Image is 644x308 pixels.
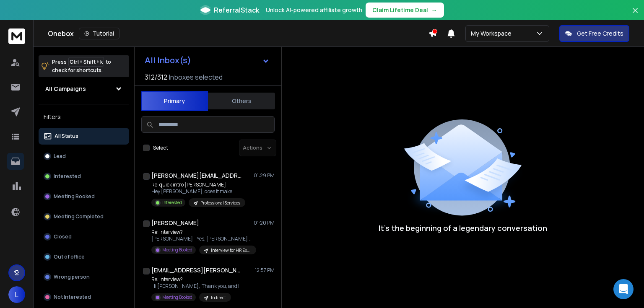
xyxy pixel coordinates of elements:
p: 01:29 PM [254,172,275,179]
p: Meeting Booked [162,294,192,300]
p: Closed [54,233,72,240]
button: Meeting Booked [39,188,129,205]
button: L [8,286,25,303]
button: All Inbox(s) [138,52,276,69]
button: All Campaigns [39,80,129,97]
p: 12:57 PM [255,267,275,274]
p: Meeting Completed [54,213,104,220]
p: Wrong person [54,274,90,280]
h3: Inboxes selected [169,72,223,82]
span: ReferralStack [214,5,259,15]
p: Lead [54,153,66,160]
p: My Workspace [471,29,515,38]
p: Re: Interview? [151,276,239,283]
p: [PERSON_NAME] - Yes, [PERSON_NAME] can [151,236,252,242]
p: Interview for HR Execs - [PERSON_NAME] [211,247,251,254]
h3: Filters [39,111,129,123]
h1: [PERSON_NAME][EMAIL_ADDRESS][DOMAIN_NAME] [151,171,244,180]
span: Ctrl + Shift + k [68,57,104,67]
button: Tutorial [79,28,119,39]
button: Primary [141,91,208,111]
h1: All Campaigns [45,85,86,93]
p: Get Free Credits [577,29,623,38]
button: Interested [39,168,129,185]
p: Re: quick intro [PERSON_NAME] [151,181,245,188]
h1: All Inbox(s) [145,56,191,65]
p: Indirect [211,295,226,301]
p: Professional Services [200,200,240,206]
p: Interested [54,173,81,180]
p: 01:20 PM [254,220,275,226]
p: Interested [162,199,182,206]
button: Closed [39,228,129,245]
button: Lead [39,148,129,165]
button: Meeting Completed [39,208,129,225]
p: Not Interested [54,294,91,300]
button: All Status [39,128,129,145]
label: Select [153,145,168,151]
p: Out of office [54,254,85,260]
button: Others [208,92,275,110]
p: Hey [PERSON_NAME], does it make [151,188,245,195]
button: Close banner [630,5,641,25]
button: Get Free Credits [559,25,629,42]
button: Not Interested [39,289,129,305]
button: Claim Lifetime Deal→ [366,3,444,18]
div: Open Intercom Messenger [613,279,634,299]
p: All Status [55,133,78,140]
button: Out of office [39,248,129,265]
p: Hi [PERSON_NAME], Thank you, and I [151,283,239,290]
p: Meeting Booked [54,193,95,200]
span: 312 / 312 [145,72,167,82]
p: Meeting Booked [162,247,192,253]
span: → [431,6,437,14]
p: Press to check for shortcuts. [52,58,111,75]
h1: [PERSON_NAME] [151,219,199,227]
p: Re: interview? [151,229,252,236]
div: Onebox [48,28,428,39]
button: Wrong person [39,269,129,285]
p: It’s the beginning of a legendary conversation [379,222,547,234]
h1: [EMAIL_ADDRESS][PERSON_NAME][DOMAIN_NAME] [151,266,244,274]
p: Unlock AI-powered affiliate growth [266,6,362,14]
